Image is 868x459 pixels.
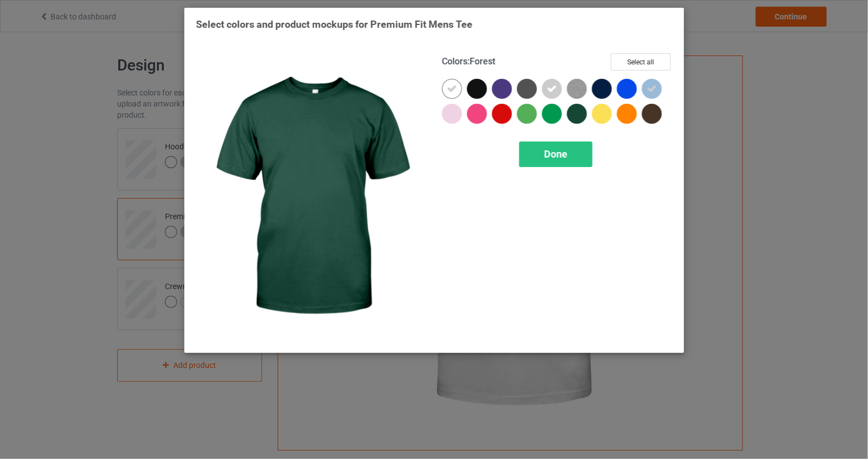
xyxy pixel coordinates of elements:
img: regular.jpg [196,53,427,341]
span: Done [544,148,568,160]
h4: : [442,56,495,68]
span: Forest [470,56,495,67]
img: heather_texture.png [567,79,587,99]
span: Colors [442,56,468,67]
span: Select colors and product mockups for Premium Fit Mens Tee [196,18,473,30]
button: Select all [611,53,671,70]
